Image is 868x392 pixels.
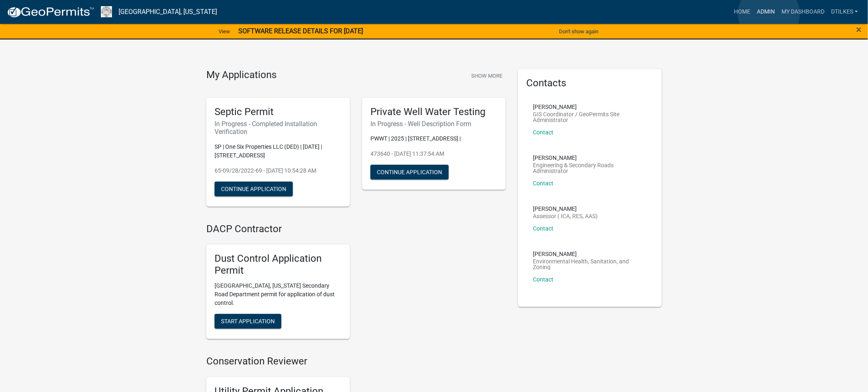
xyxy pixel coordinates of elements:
[370,106,498,118] h5: Private Well Water Testing
[533,180,553,187] a: Contact
[857,24,862,35] span: ×
[857,25,862,35] button: Close
[533,162,647,174] p: Engineering & Secondary Roads Administrator
[370,165,449,180] button: Continue Application
[778,4,828,20] a: My Dashboard
[370,134,498,143] p: PWWT | 2025 | [STREET_ADDRESS] |
[533,251,647,257] p: [PERSON_NAME]
[526,77,653,89] h5: Contacts
[206,69,276,81] h4: My Applications
[221,318,275,325] span: Start Application
[533,258,647,270] p: Environmental Health, Sanitation, and Zoning
[119,5,217,19] a: [GEOGRAPHIC_DATA], [US_STATE]
[533,225,553,232] a: Contact
[556,25,602,38] button: Don't show again
[215,106,342,118] h5: Septic Permit
[238,27,363,35] strong: SOFTWARE RELEASE DETAILS FOR [DATE]
[533,276,553,283] a: Contact
[468,69,506,83] button: Show More
[206,223,506,235] h4: DACP Contractor
[215,25,233,38] a: View
[215,253,342,277] h5: Dust Control Application Permit
[215,120,342,136] h6: In Progress - Completed Installation Verification
[754,4,778,20] a: Admin
[828,4,861,20] a: dtilkes
[101,6,112,17] img: Franklin County, Iowa
[215,143,342,160] p: SP | One Six Properties LLC (DED) | [DATE] | [STREET_ADDRESS]
[370,150,498,158] p: 473640 - [DATE] 11:37:54 AM
[215,166,342,175] p: 65-09/28/2022-69 - [DATE] 10:54:28 AM
[533,206,598,212] p: [PERSON_NAME]
[533,155,647,161] p: [PERSON_NAME]
[215,182,293,196] button: Continue Application
[533,104,647,110] p: [PERSON_NAME]
[731,4,754,20] a: Home
[370,120,498,128] h6: In Progress - Well Description Form
[215,281,342,307] p: [GEOGRAPHIC_DATA], [US_STATE] Secondary Road Department permit for application of dust control.
[533,111,647,123] p: GIS Coordinator / GeoPermits Site Administrator
[533,129,553,136] a: Contact
[215,314,281,329] button: Start Application
[206,355,506,367] h4: Conservation Reviewer
[533,213,598,219] p: Assessor ( ICA, RES, AAS)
